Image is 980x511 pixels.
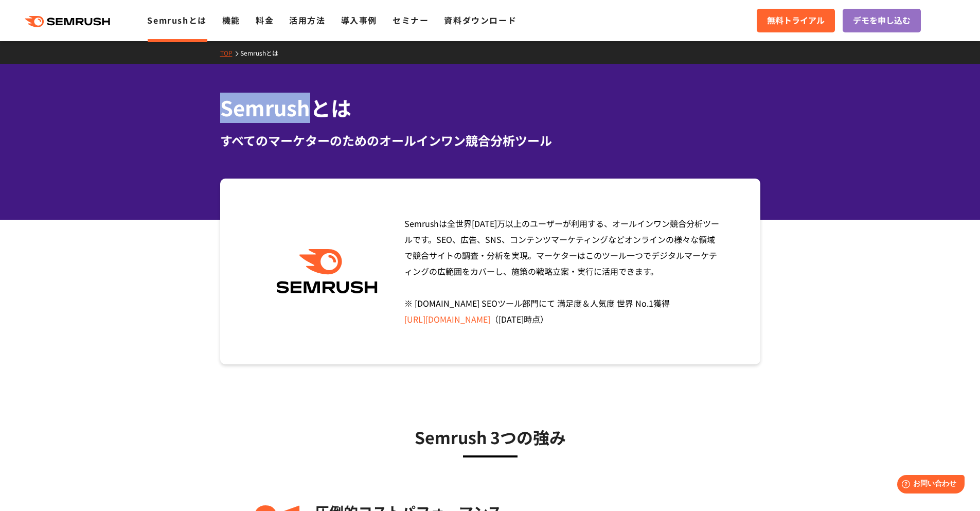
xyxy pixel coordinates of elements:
span: Semrushは全世界[DATE]万以上のユーザーが利用する、オールインワン競合分析ツールです。SEO、広告、SNS、コンテンツマーケティングなどオンラインの様々な領域で競合サイトの調査・分析を... [404,217,719,325]
span: 無料トライアル [767,14,825,27]
a: Semrushとは [240,48,286,57]
a: セミナー [393,14,429,26]
a: 無料トライアル [757,9,835,32]
a: [URL][DOMAIN_NAME] [404,313,490,325]
h1: Semrushとは [220,93,760,123]
iframe: Help widget launcher [888,471,969,500]
span: デモを申し込む [853,14,911,27]
a: 機能 [222,14,240,26]
a: デモを申し込む [843,9,921,32]
div: すべてのマーケターのためのオールインワン競合分析ツール [220,131,760,150]
a: 導入事例 [341,14,377,26]
a: 活用方法 [289,14,325,26]
h3: Semrush 3つの強み [246,424,735,450]
a: 資料ダウンロード [444,14,516,26]
img: Semrush [271,249,383,294]
a: TOP [220,48,240,57]
a: 料金 [256,14,274,26]
a: Semrushとは [147,14,206,26]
